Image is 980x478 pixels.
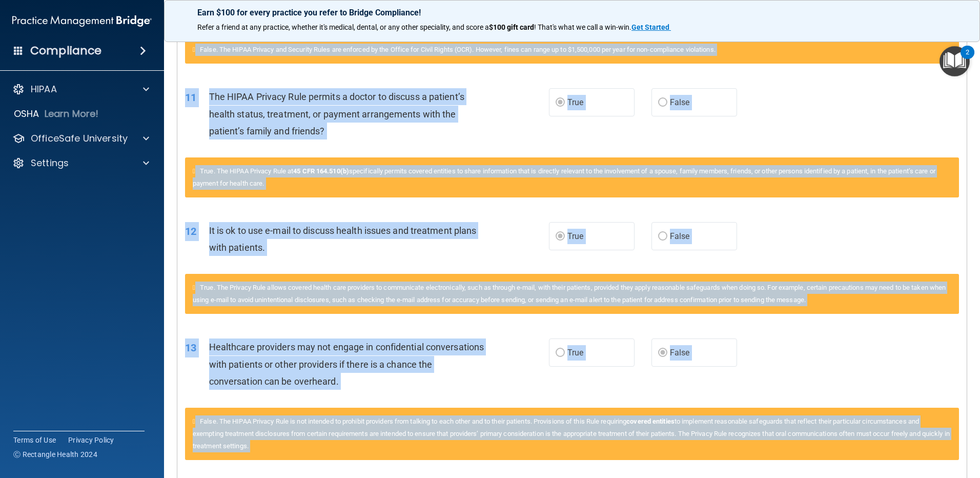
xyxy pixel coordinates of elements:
input: False [658,349,667,357]
span: The HIPAA Privacy Rule permits a doctor to discuss a patient’s health status, treatment, or payme... [209,91,464,136]
span: False. The HIPAA Privacy and Security Rules are enforced by the Office for Civil Rights (OCR). Ho... [200,46,716,53]
p: OSHA [14,108,39,120]
strong: $100 gift card [489,23,534,31]
span: True. The Privacy Rule allows covered health care providers to communicate electronically, such a... [193,284,946,304]
span: True [567,97,583,107]
div: 2 [966,52,969,66]
a: Terms of Use [13,435,56,445]
span: Healthcare providers may not engage in confidential conversations with patients or other provider... [209,342,484,386]
input: True [556,233,565,241]
span: False. The HIPAA Privacy Rule is not intended to prohibit providers from talking to each other an... [193,417,950,450]
a: covered entities [626,417,675,425]
p: Settings [31,157,69,169]
span: Ⓒ Rectangle Health 2024 [13,449,97,460]
span: ! That's what we call a win-win. [534,23,631,31]
p: HIPAA [31,83,57,95]
span: 12 [185,225,196,237]
input: True [556,349,565,357]
a: HIPAA [12,83,149,95]
button: Open Resource Center, 2 new notifications [940,46,970,76]
span: It is ok to use e-mail to discuss health issues and treatment plans with patients. [209,225,477,253]
p: Earn $100 for every practice you refer to Bridge Compliance! [197,8,947,17]
span: False [670,348,690,357]
input: True [556,99,565,107]
a: Get Started [631,23,671,31]
a: Settings [12,157,149,169]
input: False [658,99,667,107]
span: False [670,231,690,241]
a: OfficeSafe University [12,132,149,145]
img: PMB logo [12,11,152,31]
strong: Get Started [631,23,669,31]
input: False [658,233,667,241]
span: 13 [185,342,196,354]
span: False [670,97,690,107]
p: Learn More! [45,108,99,120]
span: True. The HIPAA Privacy Rule at specifically permits covered entities to share information that i... [193,167,935,187]
p: OfficeSafe University [31,132,128,145]
h4: Compliance [30,44,101,58]
span: 11 [185,91,196,104]
a: 45 CFR 164.510(b) [293,167,349,175]
a: Privacy Policy [68,435,114,445]
span: Refer a friend at any practice, whether it's medical, dental, or any other speciality, and score a [197,23,489,31]
span: True [567,231,583,241]
span: True [567,348,583,357]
